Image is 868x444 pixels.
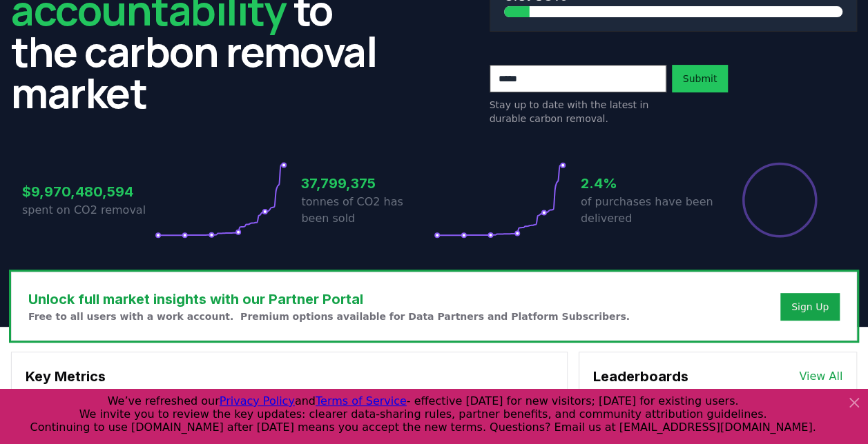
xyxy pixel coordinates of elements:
h3: $9,970,480,594 [22,181,155,202]
p: tonnes of CO2 has been sold [301,194,434,227]
a: Sign Up [791,300,829,314]
p: spent on CO2 removal [22,202,155,219]
h3: Key Metrics [26,366,553,387]
div: Percentage of sales delivered [741,161,818,239]
a: View All [799,368,842,385]
p: Stay up to date with the latest in durable carbon removal. [490,98,666,125]
h3: Leaderboards [593,366,688,387]
button: Submit [672,65,729,92]
p: of purchases have been delivered [581,194,713,227]
h3: Unlock full market insights with our Partner Portal [28,289,630,310]
h3: 2.4% [581,173,713,194]
h3: 37,799,375 [301,173,434,194]
p: Free to all users with a work account. Premium options available for Data Partners and Platform S... [28,310,630,323]
button: Sign Up [780,293,840,321]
